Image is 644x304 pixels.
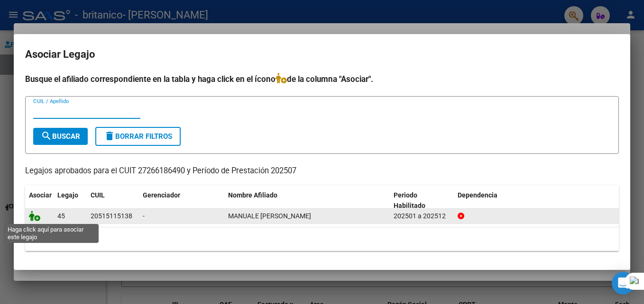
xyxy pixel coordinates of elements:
[41,132,80,141] span: Buscar
[143,212,145,220] span: -
[394,211,450,222] div: 202501 a 202512
[29,191,52,199] span: Asociar
[41,130,52,142] mat-icon: search
[25,73,619,85] h4: Busque el afiliado correspondiente en la tabla y haga click en el ícono de la columna "Asociar".
[394,191,425,210] span: Periodo Habilitado
[25,185,54,216] datatable-header-cell: Asociar
[57,191,78,199] span: Legajo
[224,185,390,216] datatable-header-cell: Nombre Afiliado
[458,191,497,199] span: Dependencia
[228,212,311,220] span: MANUALE LUCA SANTINO
[104,130,115,142] mat-icon: delete
[57,212,65,220] span: 45
[87,185,139,216] datatable-header-cell: CUIL
[91,211,132,222] div: 20515115138
[390,185,454,216] datatable-header-cell: Periodo Habilitado
[143,191,180,199] span: Gerenciador
[104,132,172,141] span: Borrar Filtros
[139,185,224,216] datatable-header-cell: Gerenciador
[612,272,635,295] div: Open Intercom Messenger
[454,185,619,216] datatable-header-cell: Dependencia
[91,191,105,199] span: CUIL
[54,185,87,216] datatable-header-cell: Legajo
[25,165,619,177] p: Legajos aprobados para el CUIT 27266186490 y Período de Prestación 202507
[95,127,181,146] button: Borrar Filtros
[25,45,619,63] h2: Asociar Legajo
[228,191,277,199] span: Nombre Afiliado
[33,128,88,145] button: Buscar
[25,227,619,251] div: 1 registros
